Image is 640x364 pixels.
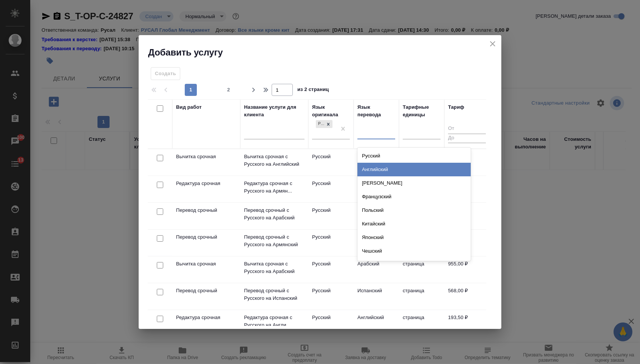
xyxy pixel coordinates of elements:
button: 2 [223,84,235,96]
td: Русский [308,203,354,229]
div: Чешский [357,244,471,258]
div: Английский [357,163,471,176]
div: Русский [315,119,333,129]
td: страница [399,283,444,310]
div: Тариф [448,103,464,111]
p: Редактура срочная [176,180,237,187]
p: Редактура срочная с Русского на Англи... [244,314,305,329]
td: страница [399,256,444,283]
div: Вид работ [176,103,202,111]
p: Вычитка срочная [176,153,237,160]
td: 955,00 ₽ [444,256,490,283]
div: Тарифные единицы [403,103,441,119]
td: Армянский [354,176,399,202]
td: Русский [308,283,354,310]
div: Русский [316,120,324,128]
td: Испанский [354,283,399,310]
div: Китайский [357,217,471,231]
p: Редактура срочная с Русского на Армян... [244,180,305,195]
p: Вычитка срочная с Русского на Арабский [244,260,305,275]
div: Название услуги для клиента [244,103,305,119]
p: Перевод срочный [176,233,237,241]
p: Редактура срочная [176,314,237,321]
td: Английский [354,149,399,176]
p: Перевод срочный [176,287,237,295]
td: Арабский [354,256,399,283]
button: close [487,38,498,49]
p: Вычитка срочная с Русского на Английский [244,153,305,168]
div: Язык перевода [357,103,395,119]
p: Перевод срочный с Русского на Армянский [244,233,305,248]
p: Вычитка срочная [176,260,237,268]
td: Русский [308,256,354,283]
div: Язык оригинала [312,103,350,119]
div: [PERSON_NAME] [357,176,471,190]
div: Польский [357,204,471,217]
div: Французский [357,190,471,204]
td: Русский [308,310,354,336]
td: Русский [308,176,354,202]
td: Русский [308,230,354,256]
td: 193,50 ₽ [444,310,490,336]
p: Перевод срочный с Русского на Испанский [244,287,305,302]
div: Сербский [357,258,471,271]
td: Русский [308,149,354,176]
span: 2 [223,86,235,94]
p: Перевод срочный с Русского на Арабский [244,207,305,222]
div: Японский [357,231,471,244]
div: Русский [357,149,471,163]
td: страница [399,310,444,336]
p: Перевод срочный [176,207,237,214]
td: 568,00 ₽ [444,283,490,310]
input: До [448,134,486,143]
input: От [448,124,486,134]
td: Английский [354,310,399,336]
span: из 2 страниц [297,85,329,96]
td: Арабский [354,203,399,229]
td: Армянский [354,230,399,256]
h2: Добавить услугу [148,46,501,59]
